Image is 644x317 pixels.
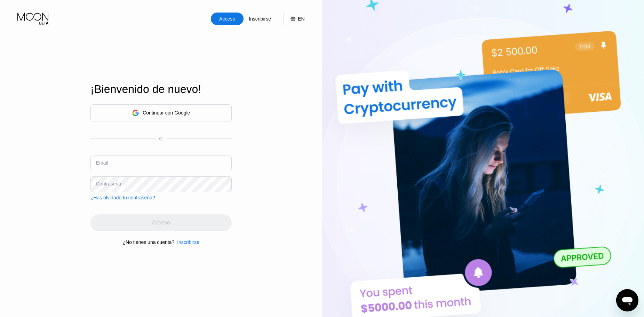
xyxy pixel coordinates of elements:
[616,289,638,311] iframe: Botón para iniciar la ventana de mensajería
[96,160,108,166] div: Email
[177,239,199,245] div: Inscribirse
[123,239,175,245] div: ¿No tienes una cuenta?
[96,181,121,187] div: Contraseña
[174,239,199,245] div: Inscribirse
[143,110,190,116] div: Continuar con Google
[283,13,304,25] div: EN
[90,104,232,121] div: Continuar con Google
[159,136,163,141] div: or
[90,83,232,96] div: ¡Bienvenido de nuevo!
[211,13,244,25] div: Acceso
[298,16,304,22] div: EN
[90,195,155,200] div: ¿Has olvidado tu contraseña?
[244,13,276,25] div: Inscribirse
[218,15,236,22] div: Acceso
[248,15,272,22] div: Inscribirse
